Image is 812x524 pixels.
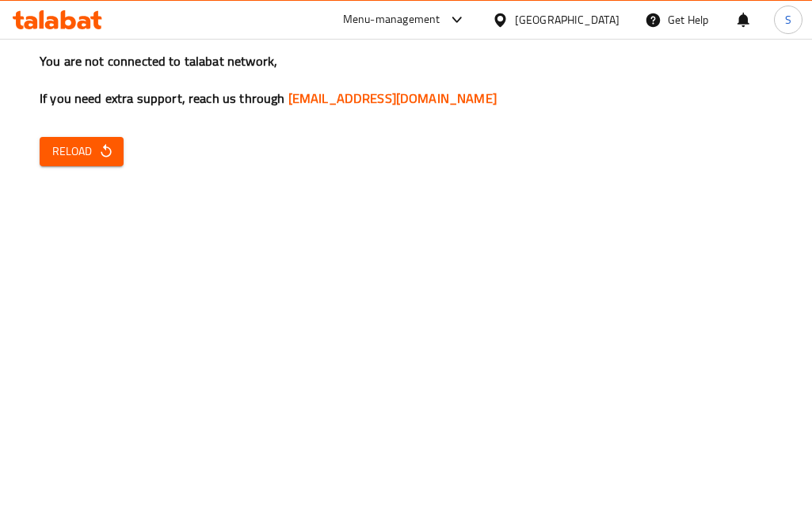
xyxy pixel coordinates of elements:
[40,137,124,166] button: Reload
[343,10,440,29] div: Menu-management
[40,52,772,108] h3: You are not connected to talabat network, If you need extra support, reach us through
[52,142,111,161] span: Reload
[785,11,791,28] span: S
[515,11,619,28] div: [GEOGRAPHIC_DATA]
[288,86,497,110] a: [EMAIL_ADDRESS][DOMAIN_NAME]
